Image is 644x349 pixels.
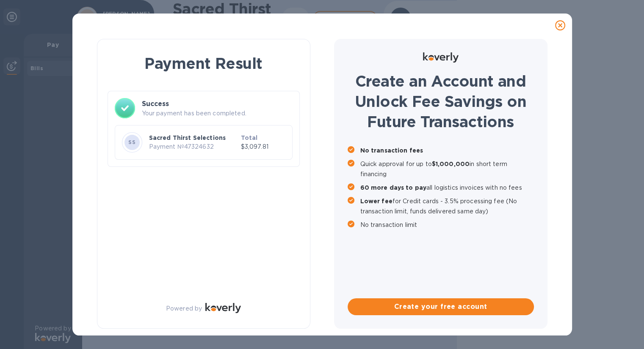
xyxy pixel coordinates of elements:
p: for Credit cards - 3.5% processing fee (No transaction limit, funds delivered same day) [360,196,534,216]
img: Logo [205,303,241,313]
h3: Success [142,99,293,109]
p: Sacred Thirst Selections [149,134,238,142]
span: Create your free account [354,302,527,312]
p: No transaction limit [360,220,534,230]
p: Payment № 47324632 [149,142,238,151]
b: Total [241,134,258,141]
b: No transaction fees [360,147,423,154]
p: $3,097.81 [241,142,285,151]
b: $1,000,000 [432,161,470,167]
b: Lower fee [360,198,392,204]
h1: Create an Account and Unlock Fee Savings on Future Transactions [348,71,534,132]
b: SS [128,139,135,145]
button: Create your free account [348,298,534,315]
h1: Payment Result [111,53,296,74]
p: Quick approval for up to in short term financing [360,159,534,179]
p: Your payment has been completed. [142,109,293,118]
img: Logo [423,52,459,63]
p: all logistics invoices with no fees [360,183,534,193]
b: 60 more days to pay [360,184,427,191]
p: Powered by [166,304,202,313]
